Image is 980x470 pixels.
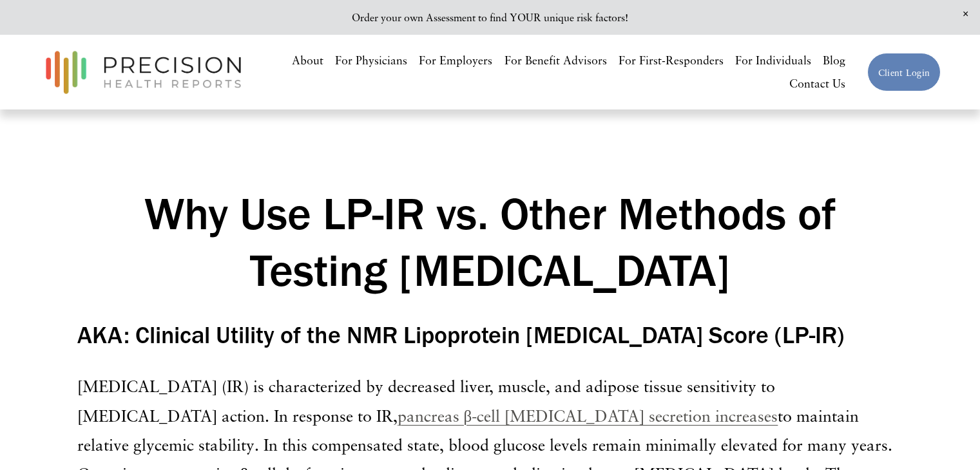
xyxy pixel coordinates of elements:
a: For Physicians [335,49,407,72]
a: Blog [823,49,845,72]
a: About [292,49,323,72]
a: For Individuals [735,49,811,72]
img: Precision Health Reports [39,45,248,100]
a: For First-Responders [619,49,724,72]
a: Client Login [867,53,941,92]
a: For Employers [419,49,492,72]
a: Contact Us [789,72,845,95]
a: For Benefit Advisors [504,49,607,72]
a: pancreas β-cell [MEDICAL_DATA] secretion increases [398,406,778,426]
h3: AKA: Clinical Utility of the NMR Lipoprotein [MEDICAL_DATA] Score (LP-IR) [77,319,903,352]
h1: Why Use LP-IR vs. Other Methods of Testing [MEDICAL_DATA] [77,185,903,297]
